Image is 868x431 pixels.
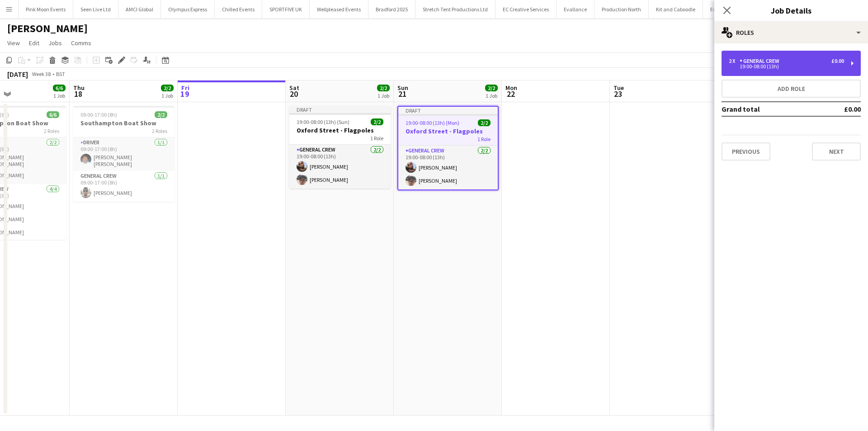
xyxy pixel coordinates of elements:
[161,85,174,91] span: 2/2
[612,89,624,99] span: 23
[477,136,491,142] span: 1 Role
[310,0,368,18] button: Wellpleased Events
[714,5,868,16] h3: Job Details
[67,37,95,49] a: Comms
[289,126,391,134] h3: Oxford Street - Flagpoles
[155,111,167,118] span: 2/2
[30,71,52,77] span: Week 38
[406,119,459,126] span: 19:00-08:00 (13h) (Mon)
[505,84,517,92] span: Mon
[740,58,783,64] div: General Crew
[44,128,59,134] span: 2 Roles
[729,64,844,69] div: 19:00-08:00 (13h)
[25,37,43,49] a: Edit
[118,0,161,18] button: AMCI Global
[722,102,818,116] td: Grand total
[215,0,262,18] button: Chilled Events
[504,89,517,99] span: 22
[812,142,861,161] button: Next
[398,127,498,135] h3: Oxford Street - Flagpoles
[415,0,495,18] button: Stretch Tent Productions Ltd
[289,84,299,92] span: Sat
[73,84,85,92] span: Thu
[161,92,173,99] div: 1 Job
[478,119,491,126] span: 2/2
[377,92,389,99] div: 1 Job
[398,107,498,114] div: Draft
[594,0,649,18] button: Production North
[56,71,65,77] div: BST
[370,135,383,142] span: 1 Role
[371,118,383,125] span: 2/2
[289,106,391,113] div: Draft
[7,22,88,35] h1: [PERSON_NAME]
[289,106,391,189] app-job-card: Draft19:00-08:00 (13h) (Sun)2/2Oxford Street - Flagpoles1 RoleGeneral Crew2/219:00-08:00 (13h)[PE...
[73,171,175,202] app-card-role: General Crew1/109:00-17:00 (8h)[PERSON_NAME]
[73,119,175,127] h3: Southampton Boat Show
[45,37,66,49] a: Jobs
[722,142,770,161] button: Previous
[495,0,557,18] button: EC Creative Services
[71,39,91,47] span: Comms
[486,92,497,99] div: 1 Job
[289,145,391,189] app-card-role: General Crew2/219:00-08:00 (13h)[PERSON_NAME][PERSON_NAME]
[7,70,28,79] div: [DATE]
[557,0,594,18] button: Evallance
[297,118,349,125] span: 19:00-08:00 (13h) (Sun)
[397,106,499,190] app-job-card: Draft19:00-08:00 (13h) (Mon)2/2Oxford Street - Flagpoles1 RoleGeneral Crew2/219:00-08:00 (13h)[PE...
[73,106,175,202] app-job-card: 09:00-17:00 (8h)2/2Southampton Boat Show2 RolesDriver1/109:00-17:00 (8h)[PERSON_NAME] [PERSON_NAM...
[48,39,62,47] span: Jobs
[47,111,59,118] span: 6/6
[181,84,189,92] span: Fri
[152,128,167,134] span: 2 Roles
[4,37,24,49] a: View
[729,58,740,64] div: 2 x
[377,85,390,91] span: 2/2
[53,85,66,91] span: 6/6
[397,84,408,92] span: Sun
[53,92,65,99] div: 1 Job
[613,84,624,92] span: Tue
[73,137,175,171] app-card-role: Driver1/109:00-17:00 (8h)[PERSON_NAME] [PERSON_NAME]
[649,0,703,18] button: Kit and Caboodle
[161,0,215,18] button: Olympus Express
[485,85,498,91] span: 2/2
[7,39,20,47] span: View
[19,0,73,18] button: Pink Moon Events
[80,111,117,118] span: 09:00-17:00 (8h)
[180,89,189,99] span: 19
[722,80,861,98] button: Add role
[262,0,310,18] button: SPORTFIVE UK
[288,89,299,99] span: 20
[73,0,118,18] button: Seen Live Ltd
[29,39,39,47] span: Edit
[72,89,85,99] span: 18
[831,58,844,64] div: £0.00
[714,22,868,43] div: Roles
[398,146,498,189] app-card-role: General Crew2/219:00-08:00 (13h)[PERSON_NAME][PERSON_NAME]
[703,0,747,18] button: Event People
[818,102,861,116] td: £0.00
[368,0,415,18] button: Bradford 2025
[396,89,408,99] span: 21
